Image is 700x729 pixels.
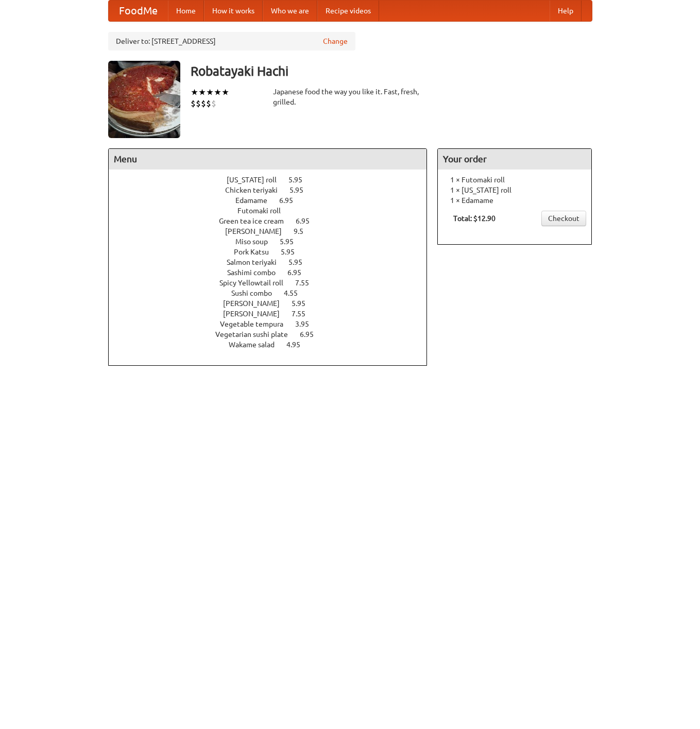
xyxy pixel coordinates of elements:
[109,149,427,169] h4: Menu
[273,87,428,107] div: Japanese food the way you like it. Fast, fresh, grilled.
[206,87,214,98] li: ★
[201,98,206,109] li: $
[317,1,379,21] a: Recipe videos
[229,341,319,349] a: Wakame salad 4.95
[191,98,196,109] li: $
[215,330,298,338] span: Vegetarian sushi plate
[235,238,313,246] a: Miso soup 5.95
[289,186,314,194] span: 5.95
[109,1,168,21] a: FoodMe
[294,227,314,235] span: 9.5
[235,196,312,205] a: Edamame 6.95
[223,310,290,318] span: [PERSON_NAME]
[237,207,291,215] span: Futomaki roll
[108,61,180,138] img: angular.jpg
[219,279,328,287] a: Spicy Yellowtail roll 7.55
[443,195,586,206] li: 1 × Edamame
[286,341,311,349] span: 4.95
[296,217,320,225] span: 6.95
[231,289,317,297] a: Sushi combo 4.55
[292,299,316,308] span: 5.95
[191,87,198,98] li: ★
[227,258,321,266] a: Salmon teriyaki 5.95
[191,61,592,81] h3: Robatayaki Hachi
[219,217,329,225] a: Green tea ice cream 6.95
[295,279,319,287] span: 7.55
[227,268,286,277] span: Sashimi combo
[225,227,322,235] a: [PERSON_NAME] 9.5
[288,258,313,266] span: 5.95
[223,310,325,318] a: [PERSON_NAME] 7.55
[219,217,294,225] span: Green tea ice cream
[280,238,304,246] span: 5.95
[214,87,221,98] li: ★
[235,196,278,205] span: Edamame
[227,258,287,266] span: Salmon teriyaki
[284,289,308,297] span: 4.55
[221,87,229,98] li: ★
[287,268,312,277] span: 6.95
[227,176,321,184] a: [US_STATE] roll 5.95
[235,238,278,246] span: Miso soup
[198,87,206,98] li: ★
[225,227,292,235] span: [PERSON_NAME]
[211,98,216,109] li: $
[206,98,211,109] li: $
[196,98,201,109] li: $
[108,32,355,50] div: Deliver to: [STREET_ADDRESS]
[295,320,319,328] span: 3.95
[215,330,333,338] a: Vegetarian sushi plate 6.95
[288,176,313,184] span: 5.95
[225,186,288,194] span: Chicken teriyaki
[219,279,294,287] span: Spicy Yellowtail roll
[220,320,294,328] span: Vegetable tempura
[234,248,314,256] a: Pork Katsu 5.95
[443,175,586,185] li: 1 × Futomaki roll
[227,176,287,184] span: [US_STATE] roll
[263,1,317,21] a: Who we are
[443,185,586,195] li: 1 × [US_STATE] roll
[220,320,328,328] a: Vegetable tempura 3.95
[204,1,263,21] a: How it works
[300,330,324,338] span: 6.95
[168,1,204,21] a: Home
[227,268,320,277] a: Sashimi combo 6.95
[323,36,348,46] a: Change
[223,299,290,308] span: [PERSON_NAME]
[453,214,496,223] b: Total: $12.90
[438,149,591,169] h4: Your order
[292,310,316,318] span: 7.55
[229,341,285,349] span: Wakame salad
[223,299,325,308] a: [PERSON_NAME] 5.95
[279,196,303,205] span: 6.95
[281,248,305,256] span: 5.95
[231,289,282,297] span: Sushi combo
[225,186,322,194] a: Chicken teriyaki 5.95
[237,207,310,215] a: Futomaki roll
[234,248,279,256] span: Pork Katsu
[541,211,586,226] a: Checkout
[550,1,582,21] a: Help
